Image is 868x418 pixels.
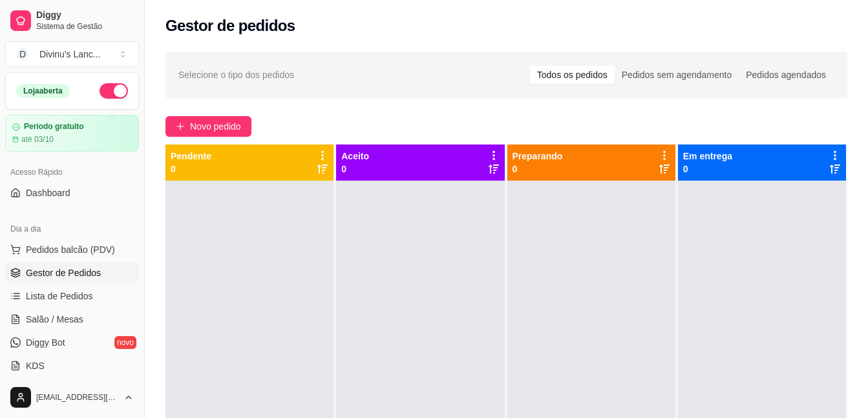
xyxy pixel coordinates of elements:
[683,150,732,163] p: Em entrega
[5,332,139,353] a: Diggy Botnovo
[26,359,45,372] span: KDS
[5,263,139,283] a: Gestor de Pedidos
[5,5,139,36] a: DiggySistema de Gestão
[5,219,139,239] div: Dia a dia
[341,163,369,175] p: 0
[26,266,101,279] span: Gestor de Pedidos
[36,21,134,32] span: Sistema de Gestão
[513,163,563,175] p: 0
[165,15,295,36] h2: Gestor de pedidos
[26,290,93,303] span: Lista de Pedidos
[5,309,139,330] a: Salão / Mesas
[24,122,84,132] article: Período gratuito
[36,10,134,21] span: Diggy
[36,392,118,403] span: [EMAIL_ADDRESS][DOMAIN_NAME]
[171,150,211,163] p: Pendente
[26,186,70,199] span: Dashboard
[5,183,139,203] a: Dashboard
[190,119,241,134] span: Novo pedido
[171,163,211,175] p: 0
[5,239,139,260] button: Pedidos balcão (PDV)
[26,243,115,256] span: Pedidos balcão (PDV)
[26,313,83,326] span: Salão / Mesas
[5,115,139,152] a: Período gratuitoaté 03/10
[615,66,739,84] div: Pedidos sem agendamento
[341,150,369,163] p: Aceito
[5,162,139,183] div: Acesso Rápido
[21,134,54,144] article: até 03/10
[16,48,29,61] span: D
[513,150,563,163] p: Preparando
[5,382,139,413] button: [EMAIL_ADDRESS][DOMAIN_NAME]
[16,84,70,98] div: Loja aberta
[5,41,139,67] button: Select a team
[178,68,294,82] span: Selecione o tipo dos pedidos
[26,336,65,349] span: Diggy Bot
[165,116,251,137] button: Novo pedido
[683,163,732,175] p: 0
[530,66,615,84] div: Todos os pedidos
[5,355,139,376] a: KDS
[39,48,101,61] div: Divinu's Lanc ...
[5,286,139,306] a: Lista de Pedidos
[100,83,128,99] button: Alterar Status
[176,122,185,131] span: plus
[739,66,833,84] div: Pedidos agendados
